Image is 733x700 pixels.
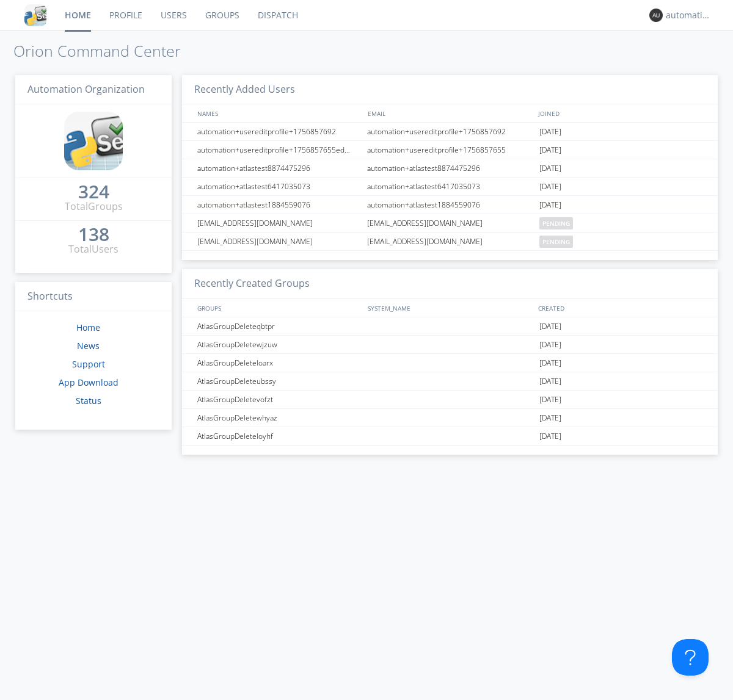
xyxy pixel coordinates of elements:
[539,159,561,178] span: [DATE]
[182,233,718,251] a: [EMAIL_ADDRESS][DOMAIN_NAME][EMAIL_ADDRESS][DOMAIN_NAME]pending
[76,322,100,333] a: Home
[194,196,363,214] div: automation+atlastest1884559076
[194,299,362,317] div: GROUPS
[59,377,119,388] a: App Download
[672,639,709,676] iframe: Toggle Customer Support
[365,299,535,317] div: SYSTEM_NAME
[539,196,561,214] span: [DATE]
[194,372,363,390] div: AtlasGroupDeleteubssy
[182,123,718,141] a: automation+usereditprofile+1756857692automation+usereditprofile+1756857692[DATE]
[182,269,718,299] h3: Recently Created Groups
[182,336,718,354] a: AtlasGroupDeletewjzuw[DATE]
[194,159,363,177] div: automation+atlastest8874475296
[182,354,718,372] a: AtlasGroupDeleteloarx[DATE]
[539,123,561,141] span: [DATE]
[78,186,109,200] a: 324
[15,282,172,312] h3: Shortcuts
[65,200,123,214] div: Total Groups
[364,233,536,250] div: [EMAIL_ADDRESS][DOMAIN_NAME]
[194,391,363,408] div: AtlasGroupDeletevofzt
[182,409,718,427] a: AtlasGroupDeletewhyaz[DATE]
[182,317,718,336] a: AtlasGroupDeleteqbtpr[DATE]
[182,141,718,159] a: automation+usereditprofile+1756857655editedautomation+usereditprofile+1756857655automation+usered...
[194,178,363,195] div: automation+atlastest6417035073
[194,409,363,427] div: AtlasGroupDeletewhyaz
[194,427,363,445] div: AtlasGroupDeleteloyhf
[364,214,536,232] div: [EMAIL_ADDRESS][DOMAIN_NAME]
[539,391,561,409] span: [DATE]
[78,186,109,198] div: 324
[182,427,718,446] a: AtlasGroupDeleteloyhf[DATE]
[539,427,561,446] span: [DATE]
[77,340,100,352] a: News
[364,196,536,214] div: automation+atlastest1884559076
[194,141,363,159] div: automation+usereditprofile+1756857655editedautomation+usereditprofile+1756857655
[182,178,718,196] a: automation+atlastest6417035073automation+atlastest6417035073[DATE]
[78,228,109,240] div: 138
[68,242,119,256] div: Total Users
[72,358,105,370] a: Support
[194,104,362,122] div: NAMES
[76,395,101,406] a: Status
[364,178,536,195] div: automation+atlastest6417035073
[364,123,536,140] div: automation+usereditprofile+1756857692
[539,336,561,354] span: [DATE]
[539,372,561,391] span: [DATE]
[182,159,718,178] a: automation+atlastest8874475296automation+atlastest8874475296[DATE]
[182,214,718,233] a: [EMAIL_ADDRESS][DOMAIN_NAME][EMAIL_ADDRESS][DOMAIN_NAME]pending
[194,354,363,372] div: AtlasGroupDeleteloarx
[27,82,145,96] span: Automation Organization
[194,233,363,250] div: [EMAIL_ADDRESS][DOMAIN_NAME]
[539,409,561,427] span: [DATE]
[194,336,363,353] div: AtlasGroupDeletewjzuw
[78,228,109,242] a: 138
[64,112,123,170] img: cddb5a64eb264b2086981ab96f4c1ba7
[182,391,718,409] a: AtlasGroupDeletevofzt[DATE]
[364,141,536,159] div: automation+usereditprofile+1756857655
[539,178,561,196] span: [DATE]
[535,299,706,317] div: CREATED
[364,159,536,177] div: automation+atlastest8874475296
[182,75,718,105] h3: Recently Added Users
[182,196,718,214] a: automation+atlastest1884559076automation+atlastest1884559076[DATE]
[535,104,706,122] div: JOINED
[24,4,46,26] img: cddb5a64eb264b2086981ab96f4c1ba7
[182,372,718,391] a: AtlasGroupDeleteubssy[DATE]
[649,9,663,22] img: 373638.png
[539,141,561,159] span: [DATE]
[194,123,363,140] div: automation+usereditprofile+1756857692
[539,354,561,372] span: [DATE]
[539,217,573,229] span: pending
[194,317,363,335] div: AtlasGroupDeleteqbtpr
[666,9,712,21] div: automation+atlas0015
[194,214,363,232] div: [EMAIL_ADDRESS][DOMAIN_NAME]
[539,317,561,336] span: [DATE]
[365,104,535,122] div: EMAIL
[539,236,573,248] span: pending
